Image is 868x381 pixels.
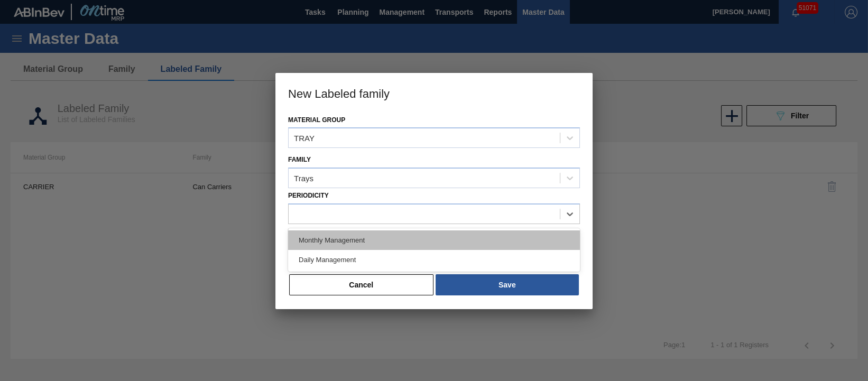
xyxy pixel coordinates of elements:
h3: New Labeled family [275,73,593,113]
label: Description [288,224,580,239]
div: Trays [294,174,313,183]
label: Material Group [288,116,345,124]
label: Periodicity [288,192,329,199]
button: Cancel [289,274,433,295]
button: Save [436,274,579,295]
div: Daily Management [288,250,580,270]
label: Family [288,156,311,163]
div: Monthly Management [288,230,580,250]
div: TRAY [294,134,315,143]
